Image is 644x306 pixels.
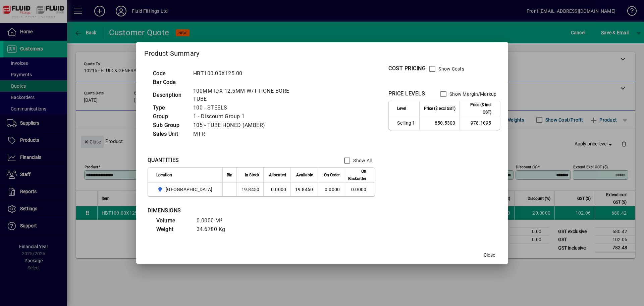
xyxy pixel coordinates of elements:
[479,249,500,261] button: Close
[193,225,233,234] td: 34.6780 Kg
[190,69,312,78] td: HBT100.00X125.00
[484,252,495,259] span: Close
[437,65,464,72] label: Show Costs
[156,185,215,193] span: AUCKLAND
[150,121,190,130] td: Sub Group
[397,120,415,126] span: Selling 1
[460,116,500,130] td: 978.1095
[150,112,190,121] td: Group
[388,64,426,73] div: COST PRICING
[153,225,193,234] td: Weight
[148,207,315,215] div: DIMENSIONS
[352,157,372,164] label: Show All
[236,183,263,196] td: 19.8450
[419,116,460,130] td: 850.5300
[193,216,233,225] td: 0.0000 M³
[148,156,179,164] div: QUANTITIES
[269,171,286,179] span: Allocated
[344,183,375,196] td: 0.0000
[190,121,312,130] td: 105 - TUBE HONED (AMBER)
[150,130,190,138] td: Sales Unit
[190,112,312,121] td: 1 - Discount Group 1
[136,42,508,62] h2: Product Summary
[227,171,232,179] span: Bin
[150,69,190,78] td: Code
[397,105,406,112] span: Level
[324,171,340,179] span: On Order
[150,78,190,87] td: Bar Code
[424,105,455,112] span: Price ($ excl GST)
[290,183,317,196] td: 19.8450
[348,168,366,182] span: On Backorder
[153,216,193,225] td: Volume
[388,90,425,98] div: PRICE LEVELS
[296,171,313,179] span: Available
[190,103,312,112] td: 100 - STEELS
[150,87,190,103] td: Description
[325,187,340,192] span: 0.0000
[464,101,491,116] span: Price ($ incl GST)
[263,183,290,196] td: 0.0000
[190,130,312,138] td: MTR
[150,103,190,112] td: Type
[190,87,312,103] td: 100MM IDX 12.5MM W/T HONE BORE TUBE
[448,91,497,97] label: Show Margin/Markup
[166,186,212,193] span: [GEOGRAPHIC_DATA]
[156,171,172,179] span: Location
[245,171,259,179] span: In Stock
